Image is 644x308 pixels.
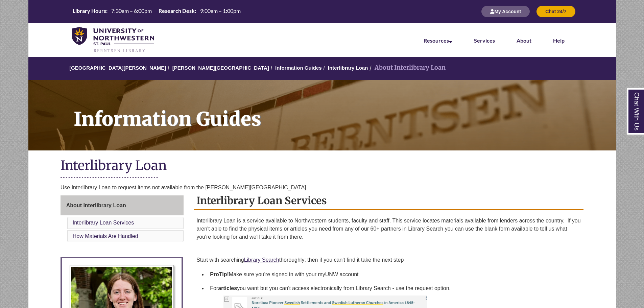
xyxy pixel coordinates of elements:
[244,257,279,263] a: Library Search
[194,192,583,210] h2: Interlibrary Loan Services
[328,65,368,71] a: Interlibrary Loan
[553,37,565,44] a: Help
[536,8,575,14] a: Chat 24/7
[69,65,166,71] a: [GEOGRAPHIC_DATA][PERSON_NAME]
[156,7,197,15] th: Research Desk:
[70,7,243,16] table: Hours Today
[61,185,306,190] span: Use Interlibrary Loan to request items not available from the [PERSON_NAME][GEOGRAPHIC_DATA]
[28,80,616,150] a: Information Guides
[218,285,237,291] strong: articles
[481,8,530,14] a: My Account
[66,80,616,142] h1: Information Guides
[61,195,184,216] a: About Interlibrary Loan
[73,220,134,226] a: Interlibrary Loan Services
[61,157,584,175] h1: Interlibrary Loan
[424,37,452,44] a: Resources
[207,267,581,282] li: Make sure you're signed in with your myUNW account
[196,256,581,264] p: Start with searching thoroughly; then if you can't find it take the next step
[70,7,243,16] a: Hours Today
[517,37,531,44] a: About
[66,203,126,208] span: About Interlibrary Loan
[200,7,241,14] span: 9:00am – 1:00pm
[73,233,138,239] a: How Materials Are Handled
[536,6,575,17] button: Chat 24/7
[172,65,269,71] a: [PERSON_NAME][GEOGRAPHIC_DATA]
[111,7,152,14] span: 7:30am – 6:00pm
[207,281,581,295] li: For you want but you can't access electronically from Library Search - use the request option.
[196,217,581,241] p: Interlibrary Loan is a service available to Northwestern students, faculty and staff. This servic...
[72,27,154,53] img: UNWSP Library Logo
[275,65,322,71] a: Information Guides
[474,37,495,44] a: Services
[481,6,530,17] button: My Account
[70,7,109,15] th: Library Hours:
[61,195,184,244] div: Guide Page Menu
[210,271,229,277] strong: ProTip!
[368,63,446,73] li: About Interlibrary Loan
